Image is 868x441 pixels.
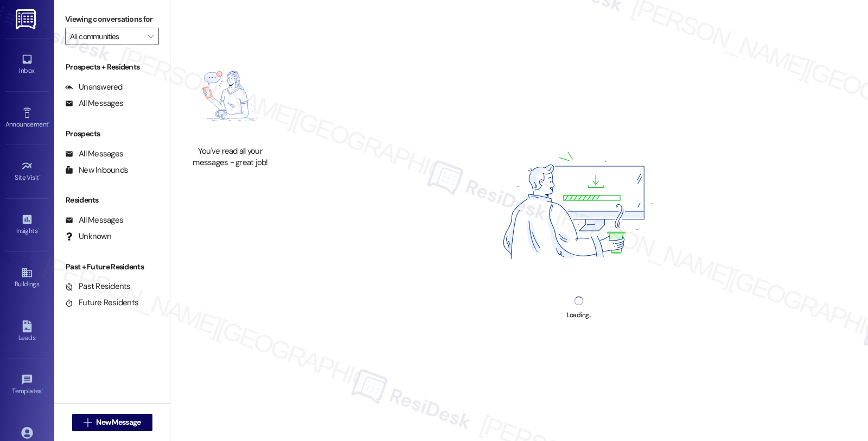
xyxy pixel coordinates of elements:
[65,297,138,308] div: Future Residents
[37,225,39,233] span: •
[54,61,170,73] div: Prospects + Residents
[65,11,159,28] label: Viewing conversations for
[182,146,278,169] div: You've read all your messages - great job!
[16,9,38,29] img: ResiDesk Logo
[65,148,123,160] div: All Messages
[65,165,128,176] div: New Inbounds
[5,370,49,400] a: Templates •
[5,157,49,186] a: Site Visit •
[42,386,43,393] span: •
[54,261,170,273] div: Past + Future Residents
[182,52,278,140] img: empty-state
[65,215,123,226] div: All Messages
[5,263,49,293] a: Buildings
[39,172,41,180] span: •
[70,28,142,45] input: All communities
[65,98,123,109] div: All Messages
[65,81,123,93] div: Unanswered
[5,210,49,240] a: Insights •
[5,50,49,79] a: Inbox
[72,414,152,431] button: New Message
[54,194,170,206] div: Residents
[148,32,154,41] i: 
[96,417,141,428] span: New Message
[84,418,92,427] i: 
[65,231,111,242] div: Unknown
[65,281,131,292] div: Past Residents
[5,317,49,346] a: Leads
[48,119,50,127] span: •
[567,310,591,321] div: Loading...
[54,128,170,140] div: Prospects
